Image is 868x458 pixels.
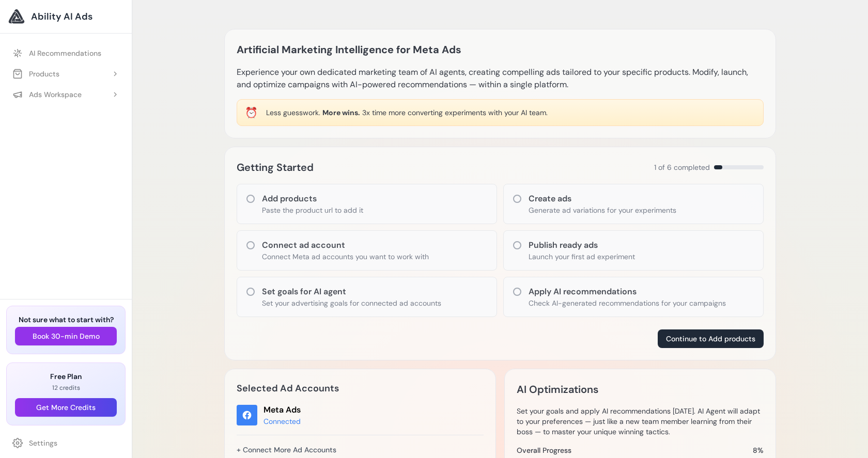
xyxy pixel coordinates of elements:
div: Meta Ads [263,404,301,416]
button: Ads Workspace [6,85,126,104]
span: Overall Progress [517,445,571,455]
p: Launch your first ad experiment [529,251,635,262]
a: AI Recommendations [6,44,126,62]
h2: Selected Ad Accounts [237,381,484,396]
h3: Set goals for AI agent [262,286,441,298]
h3: Publish ready ads [529,239,635,251]
p: Experience your own dedicated marketing team of AI agents, creating compelling ads tailored to yo... [237,66,764,91]
button: Products [6,65,126,83]
h3: Not sure what to start with? [15,314,117,325]
button: Get More Credits [15,398,117,417]
p: 12 credits [15,384,117,392]
h3: Connect ad account [262,239,429,251]
p: Set your goals and apply AI recommendations [DATE]. AI Agent will adapt to your preferences — jus... [517,406,764,437]
h2: Getting Started [237,159,314,176]
h1: Artificial Marketing Intelligence for Meta Ads [237,41,461,58]
span: 3x time more converting experiments with your AI team. [362,108,548,117]
p: Check AI-generated recommendations for your campaigns [529,298,726,308]
button: Continue to Add products [658,329,764,348]
h3: Add products [262,193,363,205]
p: Generate ad variations for your experiments [529,205,676,215]
h3: Apply AI recommendations [529,286,726,298]
p: Paste the product url to add it [262,205,363,215]
span: 8% [753,445,764,455]
p: Connect Meta ad accounts you want to work with [262,251,429,262]
p: Set your advertising goals for connected ad accounts [262,298,441,308]
span: More wins. [322,108,360,117]
span: 1 of 6 completed [654,162,710,172]
span: Ability AI Ads [31,9,92,24]
div: ⏰ [245,105,258,120]
span: Less guesswork. [266,108,320,117]
h3: Free Plan [15,371,117,382]
h3: Create ads [529,193,676,205]
h2: AI Optimizations [517,381,598,398]
div: Ads Workspace [12,89,82,100]
div: Products [12,69,59,79]
button: Book 30-min Demo [15,327,117,345]
div: Connected [263,416,301,427]
a: Settings [6,434,126,452]
a: Ability AI Ads [8,8,123,25]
